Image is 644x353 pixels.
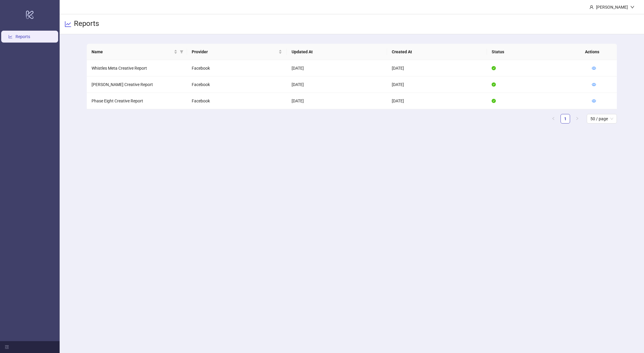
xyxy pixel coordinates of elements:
[387,44,487,60] th: Created At
[287,44,387,60] th: Updated At
[179,47,185,56] span: filter
[492,66,496,70] span: check-circle
[16,34,30,39] a: Reports
[590,114,613,123] span: 50 / page
[552,117,555,120] span: left
[630,5,634,9] span: down
[387,93,487,109] td: [DATE]
[592,66,596,71] a: eye
[492,99,496,103] span: check-circle
[74,19,99,29] h3: Reports
[87,76,187,93] td: [PERSON_NAME] Creative Report
[575,117,579,120] span: right
[187,93,287,109] td: Facebook
[594,4,630,10] div: [PERSON_NAME]
[580,44,610,60] th: Actions
[572,114,582,124] li: Next Page
[587,114,617,124] div: Page Size
[180,50,183,54] span: filter
[549,114,558,124] button: left
[192,49,277,55] span: Provider
[572,114,582,124] button: right
[387,76,487,93] td: [DATE]
[592,82,596,87] a: eye
[187,76,287,93] td: Facebook
[287,60,387,76] td: [DATE]
[487,44,587,60] th: Status
[589,5,594,9] span: user
[549,114,558,124] li: Previous Page
[561,114,570,123] a: 1
[5,345,9,349] span: menu-fold
[187,44,287,60] th: Provider
[92,49,172,55] span: Name
[592,99,596,103] span: eye
[64,21,72,28] span: line-chart
[287,93,387,109] td: [DATE]
[87,60,187,76] td: Whistles Meta Creative Report
[387,60,487,76] td: [DATE]
[287,76,387,93] td: [DATE]
[592,99,596,103] a: eye
[87,44,187,60] th: Name
[492,82,496,87] span: check-circle
[187,60,287,76] td: Facebook
[87,93,187,109] td: Phase Eight Creative Report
